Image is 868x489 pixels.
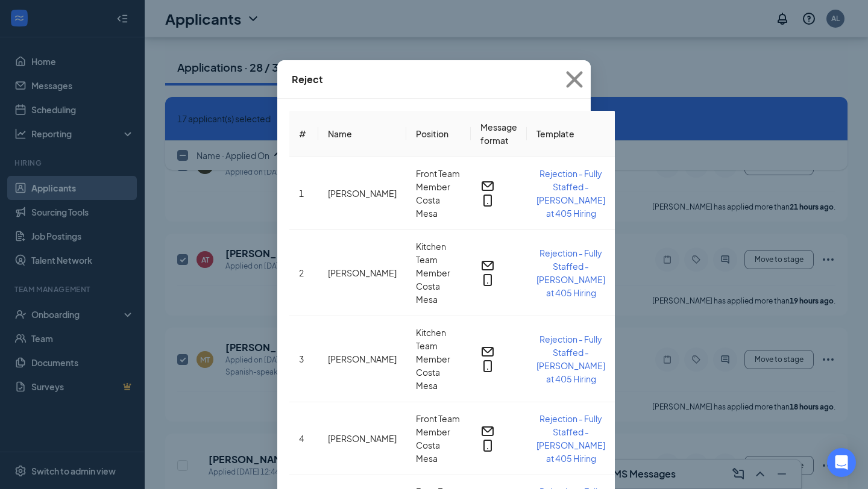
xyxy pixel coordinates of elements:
[416,279,461,306] span: Costa Mesa
[416,438,461,465] span: Costa Mesa
[536,248,605,298] span: Rejection - Fully Staffed - [PERSON_NAME] at 405 Hiring
[318,230,406,316] td: [PERSON_NAME]
[416,326,461,366] span: Kitchen Team Member
[558,63,591,96] svg: Cross
[536,332,605,385] button: Rejection - Fully Staffed - [PERSON_NAME] at 405 Hiring
[416,167,461,193] span: Front Team Member
[536,412,605,465] button: Rejection - Fully Staffed - [PERSON_NAME] at 405 Hiring
[292,73,323,86] div: Reject
[299,354,304,364] span: 3
[416,412,461,438] span: Front Team Member
[416,366,461,392] span: Costa Mesa
[536,168,605,219] span: Rejection - Fully Staffed - [PERSON_NAME] at 405 Hiring
[299,188,304,199] span: 1
[536,167,605,220] button: Rejection - Fully Staffed - [PERSON_NAME] at 405 Hiring
[289,111,318,157] th: #
[480,344,495,359] svg: Email
[480,273,495,287] svg: MobileSms
[406,111,471,157] th: Position
[480,258,495,273] svg: Email
[558,60,591,99] button: Close
[318,111,406,157] th: Name
[318,157,406,230] td: [PERSON_NAME]
[480,179,495,193] svg: Email
[318,402,406,475] td: [PERSON_NAME]
[480,193,495,208] svg: MobileSms
[480,438,495,453] svg: MobileSms
[318,316,406,402] td: [PERSON_NAME]
[299,433,304,444] span: 4
[299,267,304,278] span: 2
[536,413,605,464] span: Rejection - Fully Staffed - [PERSON_NAME] at 405 Hiring
[471,111,527,157] th: Message format
[527,111,615,157] th: Template
[416,193,461,220] span: Costa Mesa
[536,334,605,384] span: Rejection - Fully Staffed - [PERSON_NAME] at 405 Hiring
[480,424,495,438] svg: Email
[827,448,856,477] div: Open Intercom Messenger
[416,240,461,279] span: Kitchen Team Member
[480,359,495,373] svg: MobileSms
[536,246,605,299] button: Rejection - Fully Staffed - [PERSON_NAME] at 405 Hiring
